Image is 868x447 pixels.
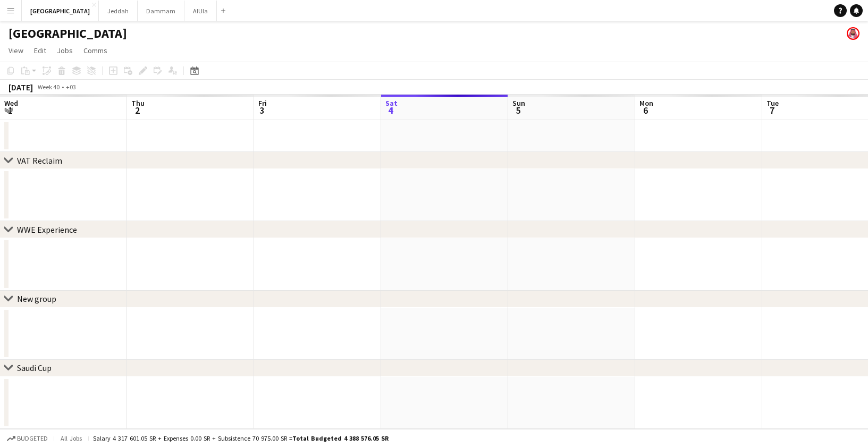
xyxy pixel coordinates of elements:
span: 3 [257,104,267,116]
span: 7 [765,104,779,116]
span: 4 [384,104,398,116]
div: Salary 4 317 601.05 SR + Expenses 0.00 SR + Subsistence 70 975.00 SR = [93,434,389,442]
span: View [9,46,23,55]
a: Comms [79,44,112,57]
span: Sat [385,98,398,108]
span: Comms [83,46,107,55]
button: Dammam [138,1,184,21]
div: Saudi Cup [17,362,52,373]
div: +03 [66,83,76,91]
span: All jobs [58,434,84,442]
span: Sun [512,98,525,108]
span: Total Budgeted 4 388 576.05 SR [292,434,389,442]
span: Tue [766,98,779,108]
span: Jobs [57,46,73,55]
span: Mon [639,98,653,108]
button: AlUla [184,1,217,21]
span: Edit [34,46,46,55]
span: 5 [511,104,525,116]
button: Jeddah [99,1,138,21]
div: WWE Experience [17,224,77,235]
span: Thu [131,98,145,108]
button: [GEOGRAPHIC_DATA] [22,1,99,21]
button: Budgeted [5,433,49,444]
span: Fri [258,98,267,108]
div: [DATE] [9,82,33,92]
a: View [4,44,28,57]
span: Wed [4,98,18,108]
span: Week 40 [35,83,62,91]
a: Edit [30,44,50,57]
a: Jobs [53,44,77,57]
span: Budgeted [17,435,48,442]
h1: [GEOGRAPHIC_DATA] [9,26,127,41]
span: 1 [3,104,18,116]
span: 6 [638,104,653,116]
div: VAT Reclaim [17,155,62,166]
app-user-avatar: Mohammed Almohaser [847,27,859,40]
div: New group [17,293,56,304]
span: 2 [130,104,145,116]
